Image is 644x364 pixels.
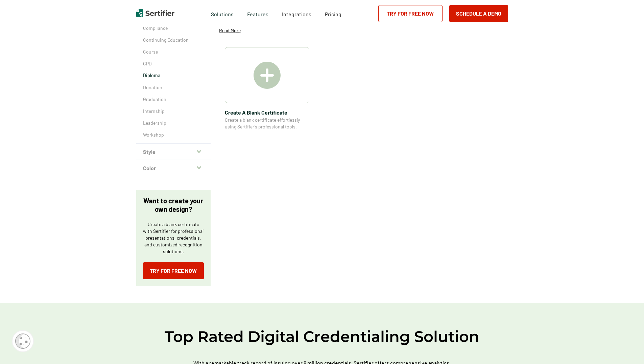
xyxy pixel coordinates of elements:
a: Graduation [143,96,204,103]
a: Pricing [325,9,341,18]
a: Workshop [143,132,204,138]
a: Integrations [282,9,311,18]
a: CPD [143,60,204,67]
p: Create a blank certificate with Sertifier for professional presentations, credentials, and custom... [143,221,204,255]
a: Continuing Education [143,37,204,43]
a: Course [143,48,204,55]
div: Theme [136,1,211,144]
a: Try for Free Now [378,5,443,22]
h2: Top Rated Digital Credentialing Solution [119,327,525,346]
a: Diploma [143,72,204,79]
span: Integrations [282,11,311,17]
span: Create A Blank Certificate [225,108,309,117]
span: Features [247,9,268,18]
img: Cookie Popup Icon [15,333,30,349]
a: Compliance [143,25,204,32]
a: Internship [143,108,204,115]
img: Create A Blank Certificate [254,62,281,89]
p: Read More [219,27,241,34]
a: Leadership [143,120,204,126]
span: Create a blank certificate effortlessly using Sertifier’s professional tools. [225,117,309,130]
span: Pricing [325,11,341,17]
a: Try for Free Now [143,262,204,279]
button: Style [136,144,211,160]
img: Sertifier | Digital Credentialing Platform [136,9,174,17]
button: Schedule a Demo [449,5,508,22]
p: Want to create your own design? [143,197,204,214]
a: Donation [143,84,204,91]
button: Color [136,160,211,176]
span: Solutions [211,9,234,18]
iframe: Chat Widget [610,331,644,364]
